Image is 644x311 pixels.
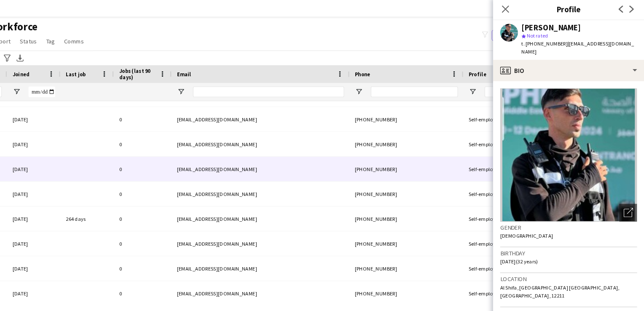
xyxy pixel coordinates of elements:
[507,213,637,220] h3: Gender
[365,102,472,126] div: [PHONE_NUMBER]
[141,197,196,220] div: 0
[472,197,526,220] div: Self-employed Crew
[40,126,91,149] div: [DATE]
[533,32,553,38] span: Not rated
[45,68,62,75] span: Joined
[73,35,89,46] a: Tag
[40,268,91,291] div: [DATE]
[141,102,196,126] div: 0
[499,29,542,40] button: Everyone5,680
[365,197,472,220] div: [PHONE_NUMBER]
[365,268,472,291] div: [PHONE_NUMBER]
[141,126,196,149] div: 0
[47,51,57,61] app-action-btn: Export XLSX
[40,173,91,196] div: [DATE]
[40,102,91,126] div: [DATE]
[365,220,472,244] div: [PHONE_NUMBER]
[528,24,584,31] div: [PERSON_NAME]
[472,126,526,149] div: Self-employed Crew
[478,68,494,75] span: Profile
[201,68,215,75] span: Email
[507,262,637,269] h3: Location
[501,4,644,15] h3: Profile
[472,102,526,126] div: Self-employed Crew
[40,220,91,244] div: [DATE]
[146,65,181,78] span: Jobs (last 90 days)
[507,221,558,228] span: [DEMOGRAPHIC_DATA]
[472,244,526,267] div: Self-employed Crew
[48,35,72,46] a: Status
[620,194,637,211] div: Open photos pop-in
[507,246,543,252] span: [DATE] (32 years)
[196,244,365,267] div: [EMAIL_ADDRESS][DOMAIN_NAME]
[141,268,196,291] div: 0
[216,83,360,93] input: Email Filter Input
[7,36,19,44] span: View
[196,220,365,244] div: [EMAIL_ADDRESS][DOMAIN_NAME]
[40,197,91,220] div: [DATE]
[196,102,365,126] div: [EMAIL_ADDRESS][DOMAIN_NAME]
[365,173,472,196] div: [PHONE_NUMBER]
[24,35,47,46] a: Export
[91,35,116,46] a: Comms
[77,36,86,44] span: Tag
[528,39,572,46] span: t. [PHONE_NUMBER]
[196,126,365,149] div: [EMAIL_ADDRESS][DOMAIN_NAME]
[94,36,113,44] span: Comms
[196,150,365,173] div: [EMAIL_ADDRESS][DOMAIN_NAME]
[91,197,141,220] div: 264 days
[201,84,209,92] button: Open Filter Menu
[365,244,472,267] div: [PHONE_NUMBER]
[478,84,485,92] button: Open Filter Menu
[493,83,521,93] input: Profile Filter Input
[507,271,620,284] span: Al Shifa, [GEOGRAPHIC_DATA] [GEOGRAPHIC_DATA], [GEOGRAPHIC_DATA], 12211
[7,20,69,33] span: My Workforce
[141,150,196,173] div: 0
[472,173,526,196] div: Self-employed Crew
[52,36,68,44] span: Status
[472,268,526,291] div: Self-employed Crew
[35,51,45,61] app-action-btn: Advanced filters
[507,294,637,302] h3: Work history
[141,173,196,196] div: 0
[507,85,637,211] img: Crew avatar or photo
[10,83,35,93] input: City Filter Input
[60,83,86,93] input: Joined Filter Input
[472,150,526,173] div: Self-employed Crew
[27,36,43,44] span: Export
[507,303,637,310] p: Applications total count: 0
[385,83,467,93] input: Phone Filter Input
[96,68,115,75] span: Last job
[370,84,377,92] button: Open Filter Menu
[370,68,384,75] span: Phone
[507,237,637,245] h3: Birthday
[501,58,644,78] div: Bio
[196,268,365,291] div: [EMAIL_ADDRESS][DOMAIN_NAME]
[365,150,472,173] div: [PHONE_NUMBER]
[365,126,472,149] div: [PHONE_NUMBER]
[141,244,196,267] div: 0
[45,84,53,92] button: Open Filter Menu
[3,35,22,46] a: View
[141,220,196,244] div: 0
[528,39,634,53] span: | [EMAIL_ADDRESS][DOMAIN_NAME]
[196,173,365,196] div: [EMAIL_ADDRESS][DOMAIN_NAME]
[40,244,91,267] div: [DATE]
[40,150,91,173] div: [DATE]
[196,197,365,220] div: [EMAIL_ADDRESS][DOMAIN_NAME]
[472,220,526,244] div: Self-employed Crew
